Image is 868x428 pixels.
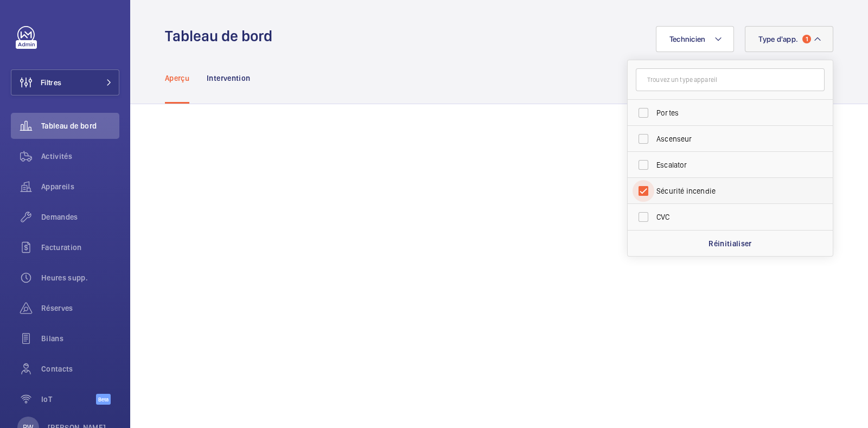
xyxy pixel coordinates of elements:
[207,73,250,84] p: Intervention
[41,272,119,283] span: Heures supp.
[41,151,119,162] span: Activités
[41,394,96,405] span: IoT
[96,394,111,405] span: Beta
[656,133,806,144] span: Ascenseur
[656,26,735,52] button: Technicien
[41,333,119,344] span: Bilans
[41,181,119,192] span: Appareils
[758,35,798,43] span: Type d'app.
[165,26,279,46] h1: Tableau de bord
[669,35,706,43] span: Technicien
[709,238,752,249] p: Réinitialiser
[656,159,806,170] span: Escalator
[41,303,119,314] span: Réserves
[41,120,119,131] span: Tableau de bord
[656,212,806,222] span: CVC
[802,35,811,43] span: 1
[636,68,825,91] input: Trouvez un type appareil
[41,363,119,374] span: Contacts
[656,107,806,118] span: Portes
[41,77,61,88] span: Filtres
[41,212,119,222] span: Demandes
[11,69,119,95] button: Filtres
[656,186,806,196] span: Sécurité incendie
[745,26,833,52] button: Type d'app.1
[41,242,119,253] span: Facturation
[165,73,189,84] p: Aperçu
